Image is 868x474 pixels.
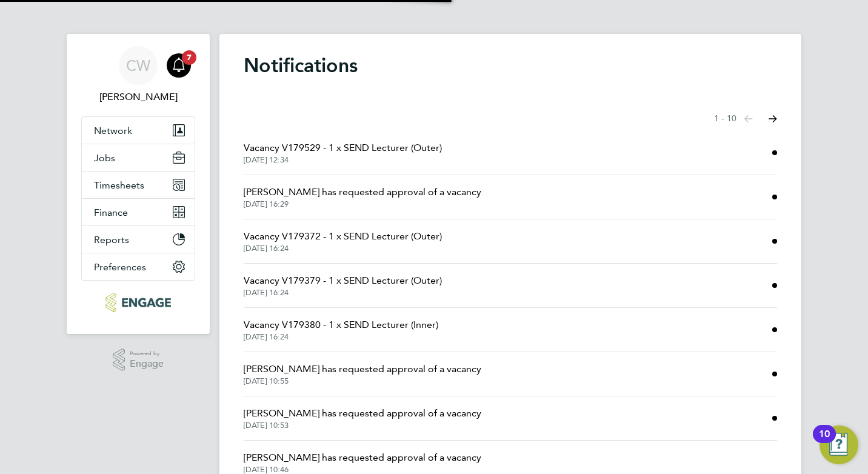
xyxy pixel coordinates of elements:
[244,376,481,386] span: [DATE] 10:55
[714,107,777,131] nav: Select page of notifications list
[244,141,442,155] span: Vacancy V179529 - 1 x SEND Lecturer (Outer)
[182,50,196,65] span: 7
[244,273,442,288] span: Vacancy V179379 - 1 x SEND Lecturer (Outer)
[82,117,195,144] button: Network
[82,226,195,253] button: Reports
[244,229,442,253] a: Vacancy V179372 - 1 x SEND Lecturer (Outer)[DATE] 16:24
[714,113,736,125] span: 1 - 10
[244,244,442,253] span: [DATE] 16:24
[94,261,146,273] span: Preferences
[105,293,170,312] img: ncclondon-logo-retina.png
[130,359,164,369] span: Engage
[130,349,164,359] span: Powered by
[94,234,129,245] span: Reports
[81,90,195,104] span: Clair Windsor
[94,152,115,164] span: Jobs
[244,288,442,298] span: [DATE] 16:24
[94,179,144,191] span: Timesheets
[820,426,858,464] button: Open Resource Center, 10 new notifications
[244,362,481,386] a: [PERSON_NAME] has requested approval of a vacancy[DATE] 10:55
[244,199,481,209] span: [DATE] 16:29
[244,406,481,421] span: [PERSON_NAME] has requested approval of a vacancy
[244,421,481,430] span: [DATE] 10:53
[244,155,442,165] span: [DATE] 12:34
[244,332,438,342] span: [DATE] 16:24
[82,172,195,198] button: Timesheets
[244,362,481,376] span: [PERSON_NAME] has requested approval of a vacancy
[244,185,481,209] a: [PERSON_NAME] has requested approval of a vacancy[DATE] 16:29
[244,450,481,465] span: [PERSON_NAME] has requested approval of a vacancy
[67,34,210,334] nav: Main navigation
[94,207,128,218] span: Finance
[244,318,438,332] span: Vacancy V179380 - 1 x SEND Lecturer (Inner)
[244,273,442,298] a: Vacancy V179379 - 1 x SEND Lecturer (Outer)[DATE] 16:24
[81,293,195,312] a: Go to home page
[82,144,195,171] button: Jobs
[244,185,481,199] span: [PERSON_NAME] has requested approval of a vacancy
[126,58,150,73] span: CW
[167,46,191,85] a: 7
[244,229,442,244] span: Vacancy V179372 - 1 x SEND Lecturer (Outer)
[244,53,777,78] h1: Notifications
[819,434,830,450] div: 10
[82,253,195,280] button: Preferences
[113,349,164,372] a: Powered byEngage
[244,141,442,165] a: Vacancy V179529 - 1 x SEND Lecturer (Outer)[DATE] 12:34
[81,46,195,104] a: CW[PERSON_NAME]
[82,199,195,225] button: Finance
[94,125,132,136] span: Network
[244,406,481,430] a: [PERSON_NAME] has requested approval of a vacancy[DATE] 10:53
[244,318,438,342] a: Vacancy V179380 - 1 x SEND Lecturer (Inner)[DATE] 16:24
